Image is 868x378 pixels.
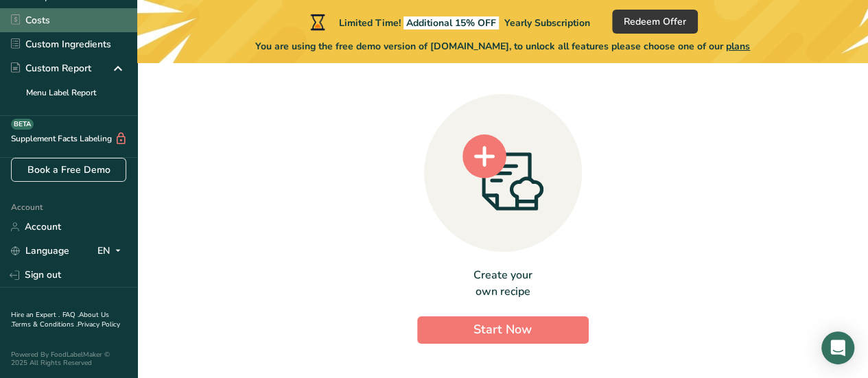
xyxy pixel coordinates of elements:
a: Terms & Conditions . [12,320,78,329]
span: Additional 15% OFF [403,16,499,29]
span: plans [726,40,750,53]
a: Language [11,239,69,263]
div: Limited Time! [307,14,590,30]
div: Powered By FoodLabelMaker © 2025 All Rights Reserved [11,351,126,367]
div: Custom Report [11,61,91,75]
a: Privacy Policy [78,320,120,329]
div: BETA [11,119,34,130]
a: About Us . [11,310,109,329]
a: Hire an Expert . [11,310,60,320]
div: EN [97,243,126,259]
button: Redeem Offer [612,10,698,34]
a: Book a Free Demo [11,158,126,182]
span: You are using the free demo version of [DOMAIN_NAME], to unlock all features please choose one of... [255,39,750,54]
span: Yearly Subscription [504,16,590,29]
span: Redeem Offer [624,14,686,29]
div: Open Intercom Messenger [821,331,854,364]
a: FAQ . [62,310,79,320]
